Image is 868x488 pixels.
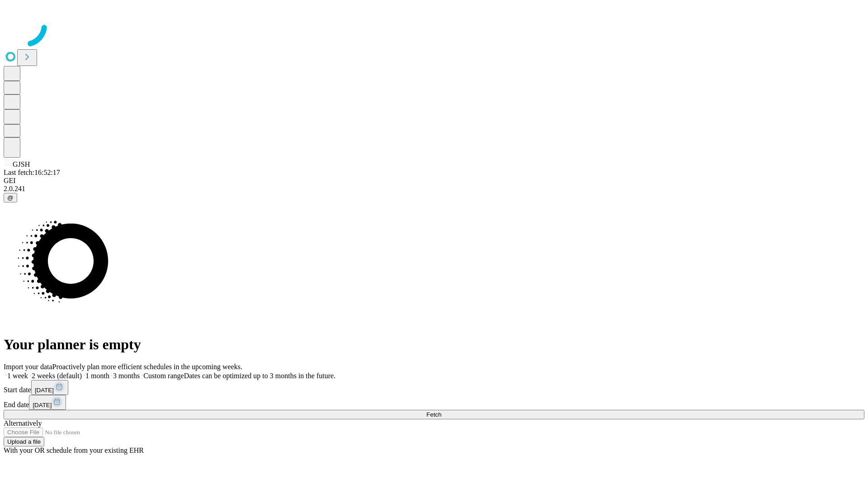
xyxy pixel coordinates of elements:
[4,177,864,185] div: GEI
[4,185,864,193] div: 2.0.241
[7,372,28,380] span: 1 week
[32,372,82,380] span: 2 weeks (default)
[113,372,140,380] span: 3 months
[426,411,441,418] span: Fetch
[4,446,144,454] span: With your OR schedule from your existing EHR
[4,419,42,427] span: Alternatively
[7,194,14,201] span: @
[4,336,864,353] h1: Your planner is empty
[4,169,60,176] span: Last fetch: 16:52:17
[4,193,17,202] button: @
[4,410,864,419] button: Fetch
[184,372,335,380] span: Dates can be optimized up to 3 months in the future.
[4,363,52,371] span: Import your data
[35,387,54,394] span: [DATE]
[85,372,109,380] span: 1 month
[4,437,44,446] button: Upload a file
[4,395,864,410] div: End date
[31,380,68,395] button: [DATE]
[33,402,52,408] span: [DATE]
[143,372,184,380] span: Custom range
[4,380,864,395] div: Start date
[52,363,242,371] span: Proactively plan more efficient schedules in the upcoming weeks.
[29,395,66,410] button: [DATE]
[13,160,30,168] span: GJSH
